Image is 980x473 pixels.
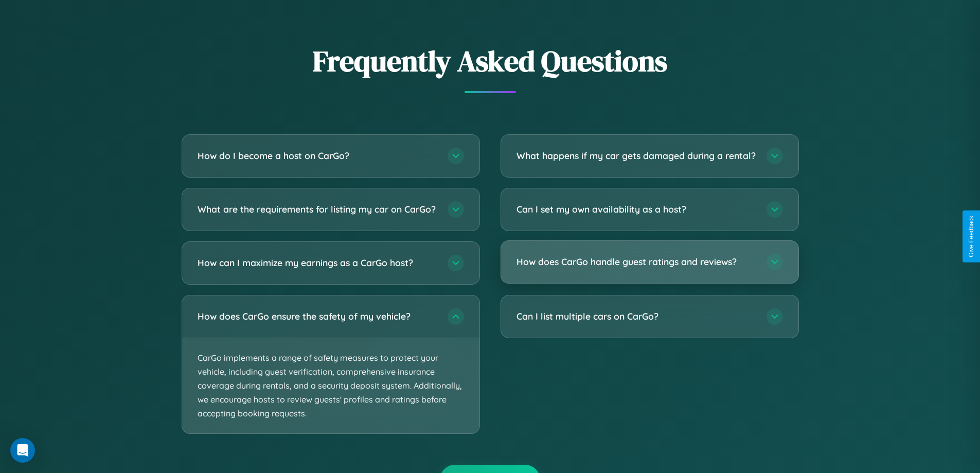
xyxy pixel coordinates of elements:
[198,149,437,162] h3: How do I become a host on CarGo?
[516,255,756,268] h3: How does CarGo handle guest ratings and reviews?
[198,256,437,269] h3: How can I maximize my earnings as a CarGo host?
[198,203,437,216] h3: What are the requirements for listing my car on CarGo?
[516,203,756,216] h3: Can I set my own availability as a host?
[516,310,756,323] h3: Can I list multiple cars on CarGo?
[968,216,975,257] div: Give Feedback
[516,149,756,162] h3: What happens if my car gets damaged during a rental?
[198,310,437,323] h3: How does CarGo ensure the safety of my vehicle?
[10,438,35,463] div: Open Intercom Messenger
[182,41,799,81] h2: Frequently Asked Questions
[182,338,479,434] p: CarGo implements a range of safety measures to protect your vehicle, including guest verification...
